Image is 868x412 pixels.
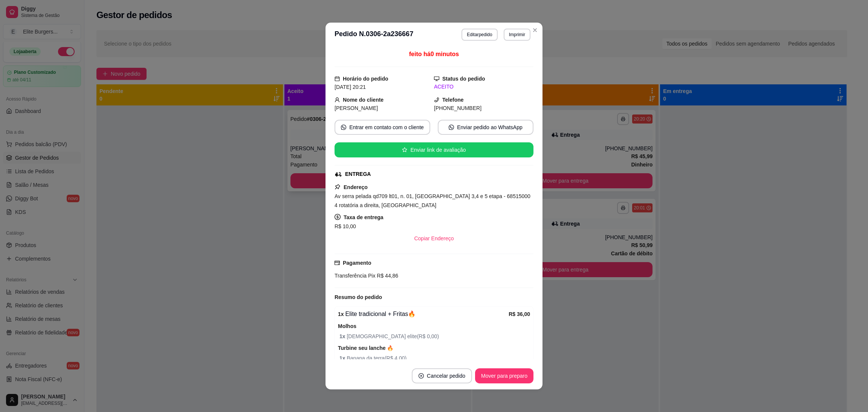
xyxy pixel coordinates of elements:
button: whats-appEnviar pedido ao WhatsApp [438,120,533,135]
span: R$ 10,00 [335,223,356,229]
span: R$ 44,86 [375,273,398,279]
button: close-circleCancelar pedido [412,368,472,383]
div: ACEITO [434,83,533,91]
span: desktop [434,76,439,81]
span: Av serra pelada qd709 lt01, n. 01, [GEOGRAPHIC_DATA] 3,4 e 5 etapa - 68515000 4 rotatória a direi... [335,193,530,208]
strong: Horário do pedido [343,76,388,82]
button: Close [529,24,541,36]
strong: Status do pedido [442,76,485,82]
button: Copiar Endereço [408,231,460,246]
strong: Taxa de entrega [344,214,384,220]
strong: 1 x [339,355,347,361]
button: Imprimir [504,29,530,41]
span: [PHONE_NUMBER] [434,105,481,111]
span: feito há 0 minutos [409,51,459,57]
span: pushpin [335,184,341,190]
span: Transferência Pix [335,273,375,279]
span: credit-card [335,260,340,266]
span: star [402,147,407,153]
strong: Pagamento [343,260,371,266]
strong: Resumo do pedido [335,294,382,300]
span: [DEMOGRAPHIC_DATA] elite ( R$ 0,00 ) [339,332,530,340]
strong: Molhos [338,323,356,329]
button: starEnviar link de avaliação [335,142,533,157]
strong: R$ 36,00 [509,311,530,317]
span: close-circle [419,373,424,378]
span: phone [434,97,439,102]
button: Mover para preparo [475,368,533,383]
strong: 1 x [339,333,347,339]
div: Elite tradicional + Fritas🔥 [338,310,509,319]
strong: Nome do cliente [343,97,384,103]
div: ENTREGA [345,170,371,178]
strong: Turbine seu lanche 🔥 [338,345,393,351]
strong: Endereço [344,184,368,190]
button: Editarpedido [462,29,497,41]
span: dollar [335,214,341,220]
h3: Pedido N. 0306-2a236667 [335,29,413,41]
span: Banana da terra ( R$ 4,00 ) [339,354,530,362]
strong: 1 x [338,311,344,317]
span: whats-app [449,125,454,130]
span: whats-app [341,125,346,130]
button: whats-appEntrar em contato com o cliente [335,120,430,135]
strong: Telefone [442,97,464,103]
span: [PERSON_NAME] [335,105,378,111]
span: calendar [335,76,340,81]
span: user [335,97,340,102]
span: [DATE] 20:21 [335,84,366,90]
